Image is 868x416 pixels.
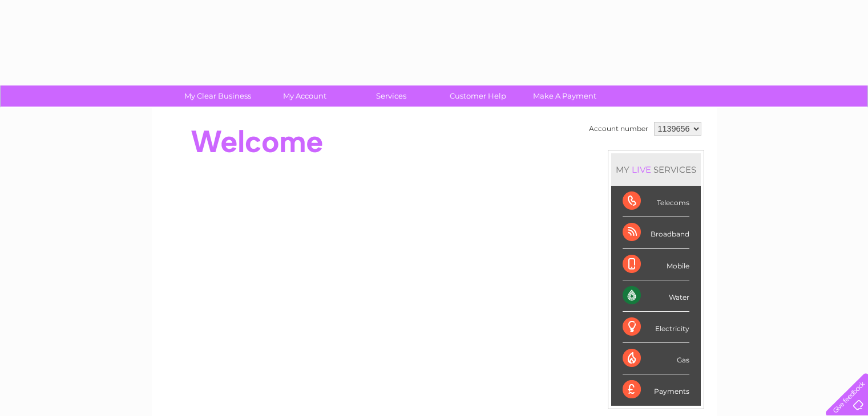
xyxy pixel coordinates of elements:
[171,85,265,107] a: My Clear Business
[344,85,438,107] a: Services
[586,119,651,138] td: Account number
[623,312,689,343] div: Electricity
[257,85,352,107] a: My Account
[623,280,689,312] div: Water
[623,186,689,217] div: Telecoms
[629,164,653,175] div: LIVE
[611,153,701,186] div: MY SERVICES
[431,85,525,107] a: Customer Help
[518,85,612,107] a: Make A Payment
[623,217,689,248] div: Broadband
[623,249,689,280] div: Mobile
[623,374,689,405] div: Payments
[623,343,689,374] div: Gas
